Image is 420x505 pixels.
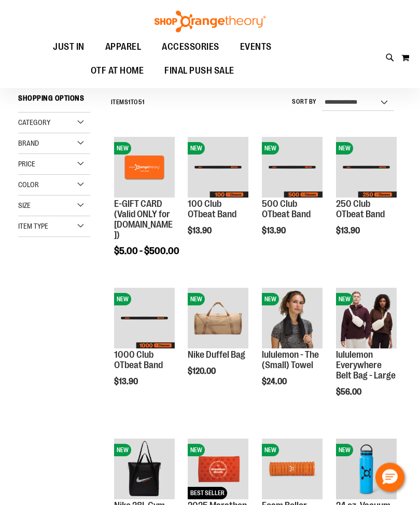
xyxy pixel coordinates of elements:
[262,439,323,501] a: Foam RollerNEW
[257,283,328,413] div: product
[114,246,179,257] span: $5.00 - $500.00
[114,439,175,500] img: Nike 28L Gym Tote
[114,199,173,240] a: E-GIFT CARD (Valid ONLY for [DOMAIN_NAME])
[336,227,361,236] span: $13.90
[91,59,144,82] span: OTF AT HOME
[188,288,248,349] img: Nike Duffel Bag
[188,227,213,236] span: $13.90
[109,132,180,283] div: product
[292,98,317,107] label: Sort By
[114,137,175,200] a: E-GIFT CARD (Valid ONLY for ShopOrangetheory.com)NEW
[230,35,282,59] a: EVENTS
[188,288,248,350] a: Nike Duffel BagNEW
[336,288,397,349] img: lululemon Everywhere Belt Bag - Large
[336,439,397,501] a: 24 oz. Vacuum Insulated BottleNEW
[188,487,227,500] span: BEST SELLER
[111,95,145,111] h2: Items to
[188,137,248,200] a: Image of 100 Club OTbeat BandNEW
[18,202,31,210] span: Size
[164,59,234,82] span: FINAL PUSH SALE
[183,283,254,403] div: product
[188,137,248,198] img: Image of 100 Club OTbeat Band
[162,35,219,59] span: ACCESSORIES
[188,439,248,500] img: 2025 Marathon Sports Towel
[262,377,288,387] span: $24.00
[262,293,279,306] span: NEW
[114,288,175,349] img: Image of 1000 Club OTbeat Band
[331,283,402,423] div: product
[188,444,205,457] span: NEW
[183,132,254,257] div: product
[18,90,90,113] strong: Shopping Options
[336,293,353,306] span: NEW
[18,181,39,189] span: Color
[153,11,267,33] img: Shop Orangetheory
[18,222,48,231] span: Item Type
[240,35,272,59] span: EVENTS
[188,199,236,220] a: 100 Club OTbeat Band
[114,143,131,155] span: NEW
[114,293,131,306] span: NEW
[331,132,402,257] div: product
[138,99,145,106] span: 51
[336,388,363,397] span: $56.00
[114,137,175,198] img: E-GIFT CARD (Valid ONLY for ShopOrangetheory.com)
[257,132,328,257] div: product
[188,367,217,376] span: $120.00
[262,137,323,198] img: Image of 500 Club OTbeat Band
[262,288,323,349] img: lululemon - The (Small) Towel
[262,199,311,220] a: 500 Club OTbeat Band
[154,59,245,83] a: FINAL PUSH SALE
[128,99,131,106] span: 1
[105,35,142,59] span: APPAREL
[53,35,85,59] span: JUST IN
[188,439,248,501] a: 2025 Marathon Sports TowelNEWBEST SELLER
[336,199,385,220] a: 250 Club OTbeat Band
[336,350,396,381] a: lululemon Everywhere Belt Bag - Large
[95,35,152,59] a: APPAREL
[262,350,319,371] a: lululemon - The (Small) Towel
[336,288,397,350] a: lululemon Everywhere Belt Bag - LargeNEW
[114,439,175,501] a: Nike 28L Gym ToteNEW
[80,59,155,83] a: OTF AT HOME
[375,463,404,492] button: Hello, have a question? Let’s chat.
[43,35,95,59] a: JUST IN
[18,160,35,169] span: Price
[114,377,139,387] span: $13.90
[336,439,397,500] img: 24 oz. Vacuum Insulated Bottle
[114,444,131,457] span: NEW
[262,137,323,200] a: Image of 500 Club OTbeat BandNEW
[188,293,205,306] span: NEW
[114,288,175,350] a: Image of 1000 Club OTbeat BandNEW
[18,119,50,127] span: Category
[262,439,323,500] img: Foam Roller
[336,444,353,457] span: NEW
[336,137,397,200] a: Image of 250 Club OTbeat BandNEW
[336,137,397,198] img: Image of 250 Club OTbeat Band
[188,350,245,360] a: Nike Duffel Bag
[18,139,39,148] span: Brand
[109,283,180,408] div: product
[151,35,230,59] a: ACCESSORIES
[262,227,287,236] span: $13.90
[188,143,205,155] span: NEW
[262,288,323,350] a: lululemon - The (Small) TowelNEW
[336,143,353,155] span: NEW
[262,143,279,155] span: NEW
[262,444,279,457] span: NEW
[114,350,163,371] a: 1000 Club OTbeat Band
